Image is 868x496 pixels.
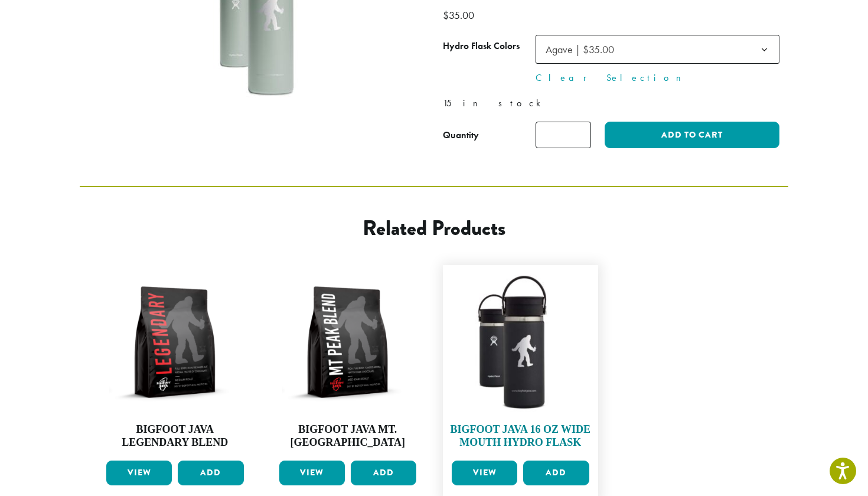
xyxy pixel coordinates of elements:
img: BFJ_MtPeak_12oz-300x300.png [276,271,420,415]
span: Agave | $35.00 [541,38,626,61]
button: Add [351,461,416,485]
label: Hydro Flask Colors [443,38,536,55]
a: Clear Selection [536,71,779,85]
h4: Bigfoot Java 16 oz Wide Mouth Hydro Flask [449,423,592,449]
input: Product quantity [536,122,591,148]
span: Agave | $35.00 [546,43,614,56]
bdi: 35.00 [443,8,477,22]
a: Bigfoot Java Mt. [GEOGRAPHIC_DATA] [276,271,420,456]
a: View [452,461,517,485]
button: Add [178,461,243,485]
img: BFJ_Legendary_12oz-300x300.png [103,271,247,415]
div: Quantity [443,128,479,142]
a: View [106,461,172,485]
button: Add [523,461,589,485]
span: $ [443,8,449,22]
a: Bigfoot Java Legendary Blend [103,271,247,456]
h2: Related products [175,216,693,241]
span: Agave | $35.00 [536,35,779,64]
a: Bigfoot Java 16 oz Wide Mouth Hydro Flask [449,271,592,456]
h4: Bigfoot Java Legendary Blend [103,423,247,449]
button: Add to cart [605,122,779,148]
h4: Bigfoot Java Mt. [GEOGRAPHIC_DATA] [276,423,420,449]
p: 15 in stock [443,94,779,112]
img: LO2863-BFJ-Hydro-Flask-16oz-WM-wFlex-Sip-Lid-Black-300x300.jpg [449,271,592,415]
a: View [279,461,345,485]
